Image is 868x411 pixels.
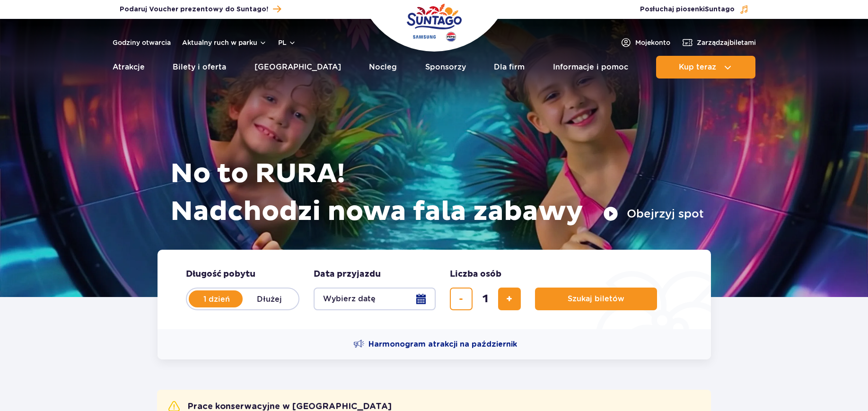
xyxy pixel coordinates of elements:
[620,37,670,48] a: Mojekonto
[450,269,501,280] span: Liczba osób
[425,56,466,79] a: Sponsorzy
[254,56,341,79] a: [GEOGRAPHIC_DATA]
[697,38,756,47] span: Zarządzaj biletami
[640,5,735,14] span: Posłuchaj piosenki
[568,295,624,303] span: Szukaj biletów
[474,288,497,310] input: liczba biletów
[494,56,525,79] a: Dla firm
[679,63,716,71] span: Kup teraz
[158,250,711,329] form: Planowanie wizyty w Park of Poland
[635,38,670,47] span: Moje konto
[353,339,517,350] a: Harmonogram atrakcji na październik
[113,56,145,79] a: Atrakcje
[278,38,296,47] button: pl
[603,206,704,221] button: Obejrzyj spot
[705,6,735,13] span: Suntago
[243,289,297,309] label: Dłużej
[498,288,521,310] button: dodaj bilet
[535,288,657,310] button: Szukaj biletów
[120,3,281,16] a: Podaruj Voucher prezentowy do Suntago!
[182,39,267,46] button: Aktualny ruch w parku
[120,5,268,14] span: Podaruj Voucher prezentowy do Suntago!
[314,269,381,280] span: Data przyjazdu
[190,289,244,309] label: 1 dzień
[113,38,171,47] a: Godziny otwarcia
[450,288,473,310] button: usuń bilet
[640,5,749,14] button: Posłuchaj piosenkiSuntago
[369,56,397,79] a: Nocleg
[314,288,436,310] button: Wybierz datę
[368,339,517,350] span: Harmonogram atrakcji na październik
[553,56,628,79] a: Informacje i pomoc
[656,56,755,79] button: Kup teraz
[170,155,704,231] h1: No to RURA! Nadchodzi nowa fala zabawy
[173,56,226,79] a: Bilety i oferta
[186,269,255,280] span: Długość pobytu
[682,37,756,48] a: Zarządzajbiletami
